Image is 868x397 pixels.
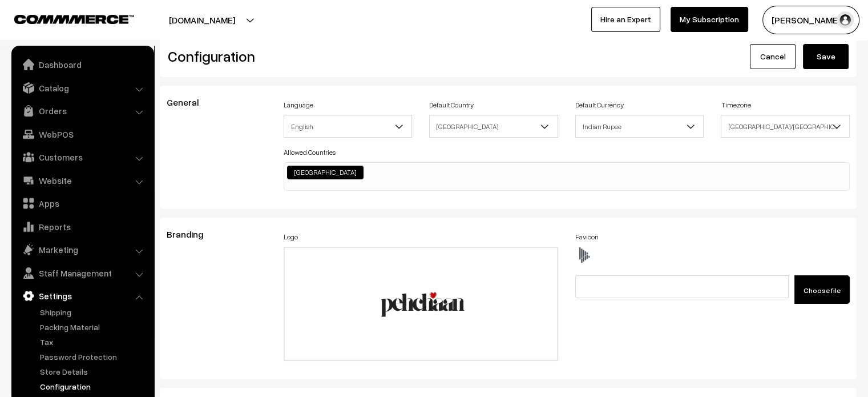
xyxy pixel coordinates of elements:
[14,239,150,260] a: Marketing
[37,366,150,378] a: Store Details
[287,166,364,179] li: India
[284,115,413,138] span: English
[575,247,592,264] img: favicon.ico
[14,15,134,23] img: COMMMERCE
[429,100,474,110] label: Default Country
[837,11,854,29] img: user
[14,78,150,98] a: Catalog
[804,286,841,295] span: Choose file
[762,6,859,34] button: [PERSON_NAME]
[37,306,150,318] a: Shipping
[167,97,212,108] span: General
[575,100,624,110] label: Default Currency
[14,101,150,121] a: Orders
[14,124,150,145] a: WebPOS
[14,216,150,237] a: Reports
[37,336,150,348] a: Tax
[671,7,748,32] a: My Subscription
[284,232,298,242] label: Logo
[14,193,150,214] a: Apps
[167,228,217,240] span: Branding
[429,115,558,138] span: India
[284,117,412,137] span: English
[14,147,150,167] a: Customers
[37,380,150,392] a: Configuration
[168,47,500,65] h2: Configuration
[129,6,275,34] button: [DOMAIN_NAME]
[14,54,150,75] a: Dashboard
[284,100,313,110] label: Language
[14,286,150,306] a: Settings
[37,321,150,333] a: Packing Material
[721,100,750,110] label: Timezone
[750,44,796,69] a: Cancel
[14,263,150,283] a: Staff Management
[14,11,114,25] a: COMMMERCE
[284,147,336,158] label: Allowed Countries
[576,117,704,137] span: Indian Rupee
[721,115,850,138] span: Asia/Kolkata
[575,232,599,242] label: Favicon
[803,44,849,69] button: Save
[591,7,660,32] a: Hire an Expert
[721,117,849,137] span: Asia/Kolkata
[14,170,150,191] a: Website
[575,115,704,138] span: Indian Rupee
[37,351,150,363] a: Password Protection
[430,117,558,137] span: India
